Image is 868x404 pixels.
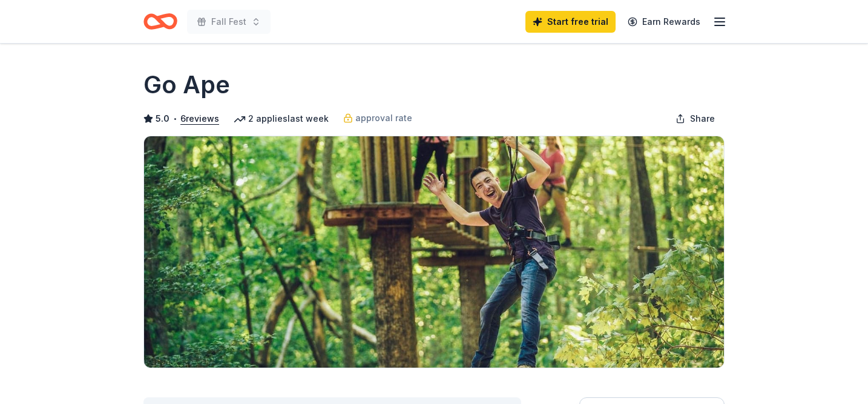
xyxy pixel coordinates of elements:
span: • [173,114,177,124]
button: Share [666,107,725,131]
a: Earn Rewards [620,11,708,33]
img: Image for Go Ape [144,136,724,368]
span: Fall Fest [211,15,246,29]
span: approval rate [355,111,412,125]
button: 6reviews [180,111,219,126]
div: 2 applies last week [234,111,329,126]
a: approval rate [343,111,412,125]
a: Start free trial [525,11,616,33]
button: Fall Fest [187,10,271,34]
h1: Go Ape [143,68,230,102]
span: 5.0 [156,111,169,126]
a: Home [143,7,177,36]
span: Share [690,111,715,126]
